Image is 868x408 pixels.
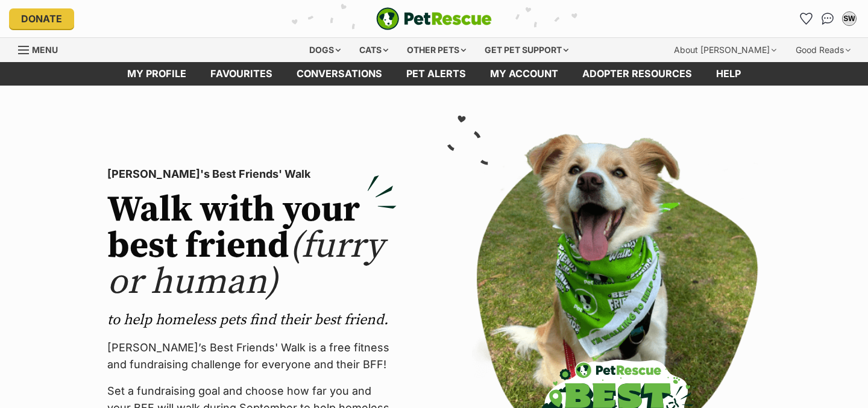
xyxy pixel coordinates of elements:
[843,13,855,25] div: SW
[115,62,198,86] a: My profile
[476,38,577,62] div: Get pet support
[478,62,570,86] a: My account
[665,38,785,62] div: About [PERSON_NAME]
[822,13,834,25] img: chat-41dd97257d64d25036548639549fe6c8038ab92f7586957e7f3b1b290dea8141.svg
[198,62,285,86] a: Favourites
[818,9,837,28] a: Conversations
[376,7,492,30] img: logo-e224e6f780fb5917bec1dbf3a21bbac754714ae5b6737aabdf751b685950b380.svg
[107,224,384,305] span: (furry or human)
[107,339,397,373] p: [PERSON_NAME]’s Best Friends' Walk is a free fitness and fundraising challenge for everyone and t...
[32,45,58,55] span: Menu
[9,8,74,29] a: Donate
[704,62,753,86] a: Help
[351,38,397,62] div: Cats
[376,7,492,30] a: PetRescue
[107,166,397,183] p: [PERSON_NAME]'s Best Friends' Walk
[570,62,704,86] a: Adopter resources
[285,62,394,86] a: conversations
[394,62,478,86] a: Pet alerts
[18,38,66,60] a: Menu
[796,9,816,28] a: Favourites
[107,310,397,330] p: to help homeless pets find their best friend.
[398,38,474,62] div: Other pets
[840,9,859,28] button: My account
[796,9,859,28] ul: Account quick links
[787,38,859,62] div: Good Reads
[107,192,397,301] h2: Walk with your best friend
[301,38,349,62] div: Dogs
